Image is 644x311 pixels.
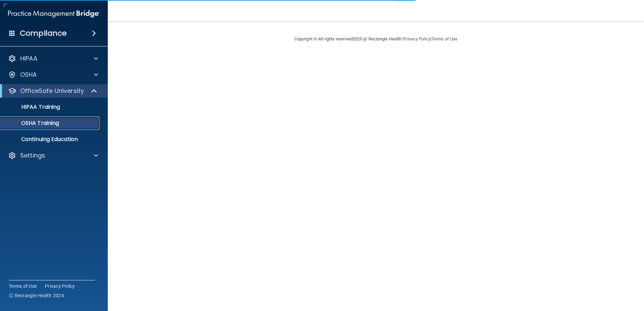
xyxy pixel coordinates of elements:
div: Copyright © All rights reserved 2025 @ Rectangle Health | | [253,28,499,50]
p: HIPAA [20,55,37,63]
a: OfficeSafe University [8,87,98,95]
span: Ⓒ Rectangle Health 2024 [9,292,64,299]
p: OfficeSafe University [20,87,84,95]
p: Continuing Education [4,136,96,143]
a: HIPAA [8,55,98,63]
p: Settings [20,151,45,160]
a: Privacy Policy [45,283,75,289]
img: PMB logo [8,7,100,21]
h4: Compliance [20,29,67,38]
a: OSHA [8,71,98,79]
a: Terms of Use [431,36,457,41]
a: Settings [8,151,98,160]
p: OSHA [20,71,37,79]
a: Privacy Policy [404,36,430,41]
a: Terms of Use [9,283,37,289]
p: HIPAA Training [4,104,60,110]
p: OSHA Training [4,120,59,127]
